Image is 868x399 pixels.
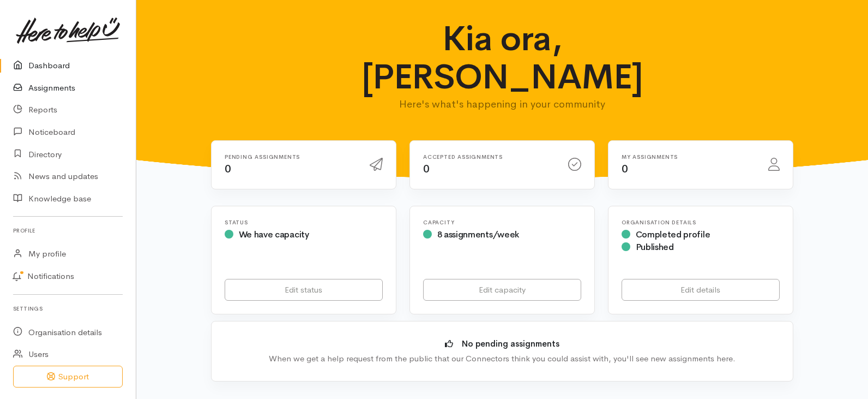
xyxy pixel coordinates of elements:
h6: Organisation Details [622,219,780,225]
h6: My assignments [622,154,755,160]
span: 0 [622,162,628,176]
h6: Profile [13,223,123,238]
span: 0 [423,162,430,176]
button: Support [13,366,123,388]
h6: Accepted assignments [423,154,555,160]
a: Edit capacity [423,279,581,301]
span: We have capacity [239,229,309,240]
a: Edit details [622,279,780,301]
a: Edit status [225,279,383,301]
h1: Kia ora, [PERSON_NAME] [333,20,672,97]
h6: Settings [13,301,123,316]
b: No pending assignments [462,338,559,349]
h6: Capacity [423,219,581,225]
span: 8 assignments/week [437,229,519,240]
p: Here's what's happening in your community [333,97,672,112]
h6: Status [225,219,383,225]
div: When we get a help request from the public that our Connectors think you could assist with, you'l... [228,353,776,365]
h6: Pending assignments [225,154,357,160]
span: Published [636,241,674,253]
span: Completed profile [636,229,710,240]
span: 0 [225,162,231,176]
